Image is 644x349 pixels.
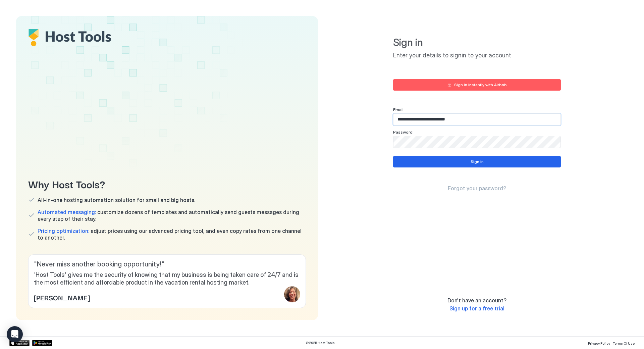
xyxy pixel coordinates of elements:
a: Forgot your password? [448,185,506,192]
span: All-in-one hosting automation solution for small and big hosts. [38,197,195,203]
a: Sign up for a free trial [449,305,504,312]
span: " Never miss another booking opportunity! " [34,260,300,268]
span: Privacy Policy [588,341,610,345]
span: [PERSON_NAME] [34,292,90,302]
button: Sign in [393,156,561,167]
span: 'Host Tools' gives me the security of knowing that my business is being taken care of 24/7 and is... [34,271,300,286]
span: Terms Of Use [613,341,635,345]
button: Sign in instantly with Airbnb [393,79,561,91]
input: Input Field [393,114,560,125]
span: Pricing optimization: [38,228,89,234]
span: © 2025 Host Tools [306,341,335,345]
div: Open Intercom Messenger [7,326,23,342]
a: Terms Of Use [613,339,635,346]
div: Sign in instantly with Airbnb [454,82,507,88]
span: Sign in [393,36,561,49]
span: adjust prices using our advanced pricing tool, and even copy rates from one channel to another. [38,228,306,241]
span: customize dozens of templates and automatically send guests messages during every step of their s... [38,209,306,222]
div: profile [284,286,300,302]
span: Automated messaging: [38,209,96,215]
input: Input Field [393,136,560,148]
span: Why Host Tools? [28,176,306,191]
a: Privacy Policy [588,339,610,346]
a: Google Play Store [32,340,52,346]
span: Enter your details to signin to your account [393,52,561,59]
span: Password [393,130,413,135]
span: Email [393,107,404,112]
div: Sign in [471,159,484,165]
span: Don't have an account? [447,297,506,304]
a: App Store [9,340,30,346]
